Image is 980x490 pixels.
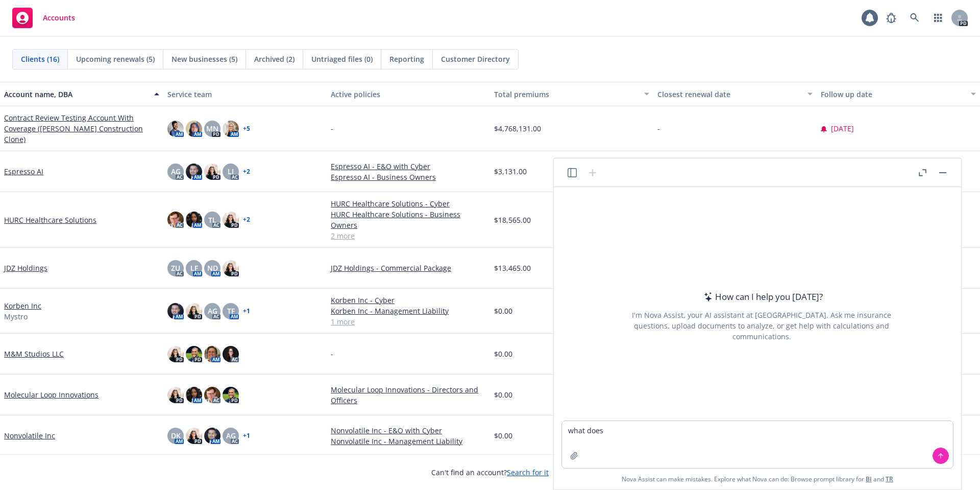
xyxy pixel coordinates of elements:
a: 2 more [331,230,486,241]
div: How can I help you [DATE]? [701,290,823,304]
span: Nova Assist can make mistakes. Explore what Nova can do: Browse prompt library for and [622,469,893,489]
span: $3,131.00 [494,166,527,177]
a: + 1 [243,308,250,314]
img: photo [204,428,220,444]
a: Molecular Loop Innovations [4,389,99,400]
span: - [331,123,333,134]
span: Accounts [43,14,75,22]
img: photo [204,164,220,180]
a: Molecular Loop Innovations - Directors and Officers [331,384,486,406]
button: Service team [163,82,327,106]
a: Accounts [8,4,79,32]
img: photo [186,212,202,228]
span: [DATE] [831,123,854,134]
a: Nonvolatile Inc [4,430,55,441]
a: Korben Inc [4,300,41,311]
button: Total premiums [490,82,653,106]
span: Can't find an account? [431,467,549,478]
a: Nonvolatile Inc - Management Liability [331,436,486,447]
a: Espresso AI [4,166,43,177]
img: photo [223,346,239,362]
a: JDZ Holdings [4,263,47,273]
span: TF [227,306,235,316]
a: Nonvolatile Inc - E&O with Cyber [331,425,486,436]
a: HURC Healthcare Solutions - Cyber [331,198,486,209]
span: - [657,123,660,134]
img: photo [167,303,184,319]
div: Closest renewal date [657,89,801,100]
span: - [331,348,333,359]
span: Untriaged files (0) [311,54,373,64]
div: Active policies [331,89,486,100]
span: Customer Directory [441,54,510,64]
a: Contract Review Testing Account With Coverage ([PERSON_NAME] Construction Clone) [4,112,159,145]
span: $0.00 [494,348,512,359]
a: M&M Studios LLC [4,348,64,359]
span: Clients (16) [21,54,59,64]
span: Upcoming renewals (5) [76,54,155,64]
div: Total premiums [494,89,638,100]
span: $18,565.00 [494,215,531,225]
a: + 1 [243,433,250,439]
img: photo [167,346,184,362]
span: ND [207,263,218,273]
img: photo [186,303,202,319]
a: JDZ Holdings - Commercial Package [331,263,486,273]
span: $4,768,131.00 [494,123,541,134]
img: photo [223,387,239,403]
button: Follow up date [817,82,980,106]
img: photo [186,346,202,362]
a: Espresso AI - E&O with Cyber [331,161,486,172]
div: Account name, DBA [4,89,148,100]
img: photo [204,346,220,362]
a: + 2 [243,217,250,223]
span: Archived (2) [254,54,295,64]
span: AG [171,166,181,177]
img: photo [167,121,184,137]
span: AG [208,306,217,316]
a: Switch app [928,8,948,28]
span: Mystro [4,311,28,322]
span: TL [208,215,216,225]
span: ZU [171,263,180,273]
span: AG [226,430,236,441]
a: Espresso AI - Business Owners [331,172,486,182]
a: BI [866,475,872,483]
a: TR [886,475,893,483]
textarea: what does [562,421,953,468]
img: photo [204,387,220,403]
span: MN [206,123,218,134]
a: 1 more [331,316,486,327]
img: photo [223,212,239,228]
img: photo [223,260,239,276]
a: + 5 [243,126,250,132]
a: Search for it [507,468,549,477]
span: $13,465.00 [494,263,531,273]
span: $0.00 [494,389,512,400]
a: Korben Inc - Management Liability [331,306,486,316]
img: photo [167,212,184,228]
a: Korben Inc - Cyber [331,295,486,306]
button: Closest renewal date [653,82,817,106]
span: $0.00 [494,306,512,316]
span: $0.00 [494,430,512,441]
a: HURC Healthcare Solutions - Business Owners [331,209,486,230]
span: LI [228,166,234,177]
div: I'm Nova Assist, your AI assistant at [GEOGRAPHIC_DATA]. Ask me insurance questions, upload docum... [618,310,905,342]
span: New businesses (5) [171,54,237,64]
img: photo [186,428,202,444]
div: Service team [167,89,323,100]
img: photo [186,164,202,180]
span: Reporting [389,54,424,64]
img: photo [186,387,202,403]
img: photo [223,121,239,137]
a: HURC Healthcare Solutions [4,215,96,225]
span: LF [190,263,198,273]
img: photo [186,121,202,137]
a: Search [904,8,925,28]
div: Follow up date [821,89,965,100]
a: + 2 [243,169,250,175]
span: DK [171,430,181,441]
img: photo [167,387,184,403]
button: Active policies [327,82,490,106]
